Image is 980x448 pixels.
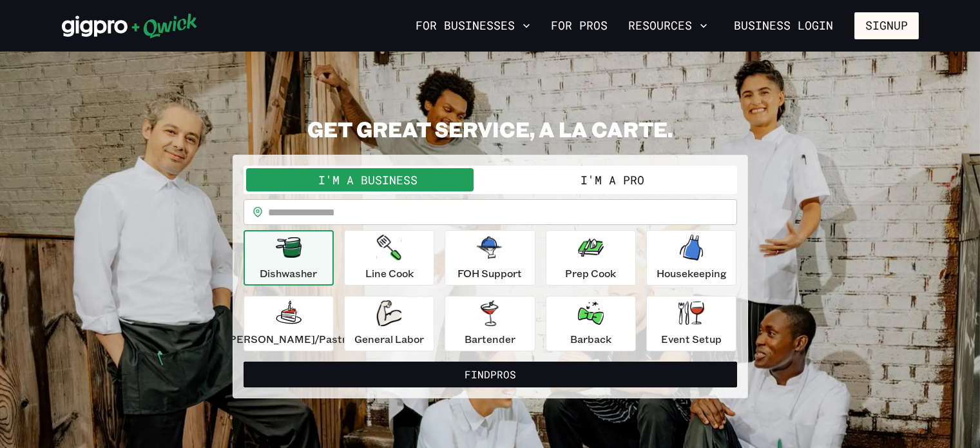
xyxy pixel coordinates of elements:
button: General Labor [344,296,434,351]
button: Resources [623,15,713,37]
button: For Businesses [410,15,535,37]
p: Event Setup [661,331,722,347]
button: Line Cook [344,230,434,286]
button: Event Setup [646,296,736,351]
button: Prep Cook [546,230,636,286]
button: I'm a Pro [490,168,735,191]
p: Dishwasher [260,266,317,281]
button: [PERSON_NAME]/Pastry [244,296,334,351]
button: Dishwasher [244,230,334,286]
p: General Labor [354,331,424,347]
p: FOH Support [457,266,522,281]
p: Barback [570,331,611,347]
a: For Pros [546,15,613,37]
p: Housekeeping [657,266,727,281]
p: Line Cook [365,266,414,281]
p: Bartender [465,331,515,347]
a: Business Login [723,12,844,39]
button: Barback [546,296,636,351]
h2: GET GREAT SERVICE, A LA CARTE. [233,116,748,142]
p: [PERSON_NAME]/Pastry [226,331,352,347]
button: I'm a Business [246,168,490,191]
button: FOH Support [445,230,535,286]
p: Prep Cook [565,266,616,281]
button: Housekeeping [646,230,736,286]
button: Signup [854,12,919,39]
button: FindPros [244,362,737,387]
button: Bartender [445,296,535,351]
